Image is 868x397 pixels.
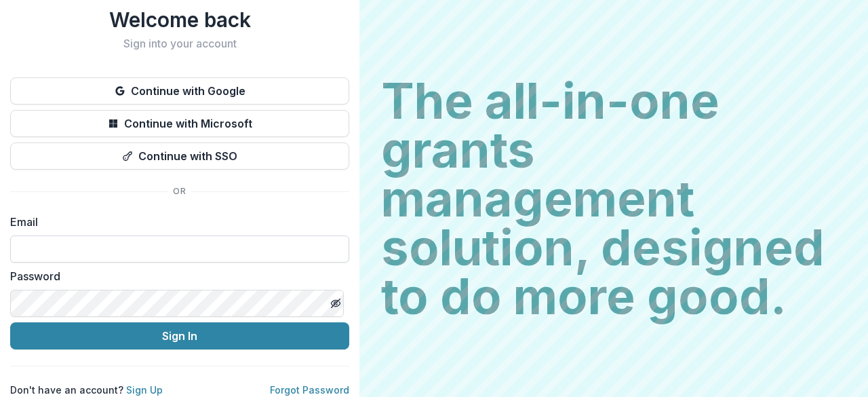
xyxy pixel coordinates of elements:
[10,77,349,105] button: Continue with Google
[126,384,163,396] a: Sign Up
[10,143,349,170] button: Continue with SSO
[10,322,349,349] button: Sign In
[10,268,341,284] label: Password
[10,214,341,230] label: Email
[270,384,349,396] a: Forgot Password
[10,110,349,137] button: Continue with Microsoft
[10,7,349,32] h1: Welcome back
[325,292,347,314] button: Toggle password visibility
[10,383,163,397] p: Don't have an account?
[10,37,349,50] h2: Sign into your account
